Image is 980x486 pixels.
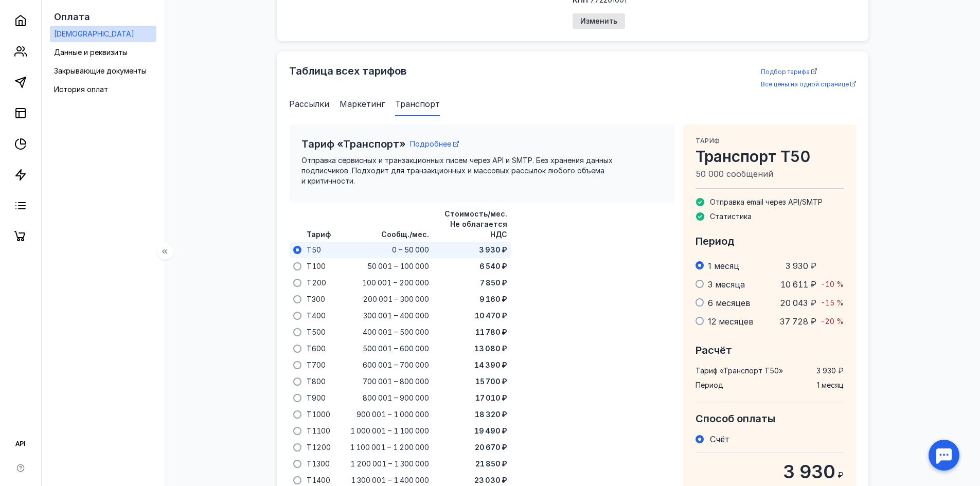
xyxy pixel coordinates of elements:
span: -20 % [821,317,844,326]
span: T1400 [307,475,330,485]
span: Изменить [580,17,617,26]
span: 6 месяцев [708,298,751,308]
span: Оплата [54,11,90,22]
span: T1300 [307,459,330,469]
span: 50 000 сообщений [696,168,844,180]
span: 11 780 ₽ [475,327,507,337]
span: T900 [307,393,326,403]
span: 20 043 ₽ [780,298,816,308]
span: 18 320 ₽ [475,409,507,420]
span: 3 930 [783,460,835,483]
span: Тариф [307,230,331,239]
span: Рассылки [289,98,329,110]
a: Все цены на одной странице [761,79,856,89]
span: 15 700 ₽ [475,376,507,387]
a: Подробнее [410,139,459,149]
span: Стоимость/мес. Не облагается НДС [444,209,507,239]
span: 700 001 – 800 000 [363,376,429,387]
span: 1 месяц [708,261,739,271]
span: T300 [307,294,325,304]
span: ₽ [838,470,844,480]
span: 600 001 – 700 000 [363,360,429,370]
span: 3 930 ₽ [816,366,844,376]
span: T400 [307,311,326,321]
span: Данные и реквизиты [54,48,128,57]
span: 1 месяц [817,380,844,390]
span: Все цены на одной странице [761,80,849,88]
span: Период [696,380,723,390]
span: Таблица всех тарифов [289,65,406,77]
span: [DEMOGRAPHIC_DATA] [54,29,134,38]
span: 10 470 ₽ [475,311,507,321]
span: Статистика [710,212,752,221]
span: 3 месяца [708,279,745,290]
span: Отправка сервисных и транзакционных писем через API и SMTP. Без хранения данных подписчиков. Подх... [301,155,658,186]
span: 17 010 ₽ [475,393,507,403]
span: Тариф «Транспорт» [301,137,406,151]
span: 20 670 ₽ [475,442,507,453]
span: 10 611 ₽ [780,279,816,290]
span: Тариф « Транспорт T50 » [696,366,783,376]
span: 3 930 ₽ [786,261,816,271]
a: История оплат [50,81,156,98]
span: 500 001 – 600 000 [363,344,429,354]
span: 19 490 ₽ [474,426,507,436]
span: T1200 [307,442,331,453]
span: Транспорт [395,98,440,110]
span: 900 001 – 1 000 000 [357,409,429,420]
span: 100 001 – 200 000 [362,278,429,288]
span: T800 [307,376,326,387]
span: T700 [307,360,326,370]
span: 21 850 ₽ [475,459,507,469]
span: Период [696,235,735,247]
span: T1000 [307,409,330,420]
span: 300 001 – 400 000 [363,311,429,321]
span: T600 [307,344,326,354]
span: Подробнее [410,139,451,148]
span: -10 % [821,280,844,289]
span: 1 000 001 – 1 100 000 [350,426,429,436]
span: Отправка email через API/SMTP [710,197,823,206]
span: Расчёт [696,344,732,356]
span: 12 месяцев [708,316,754,327]
span: 200 001 – 300 000 [363,294,429,304]
span: 50 001 – 100 000 [367,261,429,272]
span: T500 [307,327,326,337]
span: Транспорт T50 [696,147,844,166]
a: Закрывающие документы [50,63,156,79]
a: Подбор тарифа [761,67,856,77]
span: T200 [307,278,326,288]
span: 400 001 – 500 000 [363,327,429,337]
span: 23 030 ₽ [474,475,507,485]
span: 6 540 ₽ [479,261,507,272]
a: [DEMOGRAPHIC_DATA] [50,26,156,42]
span: 0 – 50 000 [392,245,429,255]
span: 800 001 – 900 000 [363,393,429,403]
span: 1 200 001 – 1 300 000 [350,459,429,469]
a: Данные и реквизиты [50,44,156,61]
span: 3 930 ₽ [479,245,507,255]
span: Подбор тарифа [761,68,810,76]
span: 1 100 001 – 1 200 000 [350,442,429,453]
span: История оплат [54,85,108,94]
span: 1 300 001 – 1 400 000 [351,475,429,485]
span: 37 728 ₽ [780,316,816,327]
button: Изменить [573,13,625,29]
span: Закрывающие документы [54,66,147,75]
span: 7 850 ₽ [480,278,507,288]
span: Маркетинг [340,98,385,110]
span: Способ оплаты [696,412,775,425]
span: T100 [307,261,326,272]
span: -15 % [821,298,844,307]
span: Тариф [696,137,720,145]
span: T50 [307,245,321,255]
span: Сообщ./мес. [381,230,429,239]
span: T1100 [307,426,330,436]
span: 14 390 ₽ [474,360,507,370]
span: Счёт [710,434,729,444]
span: 9 160 ₽ [479,294,507,304]
span: 13 080 ₽ [474,344,507,354]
